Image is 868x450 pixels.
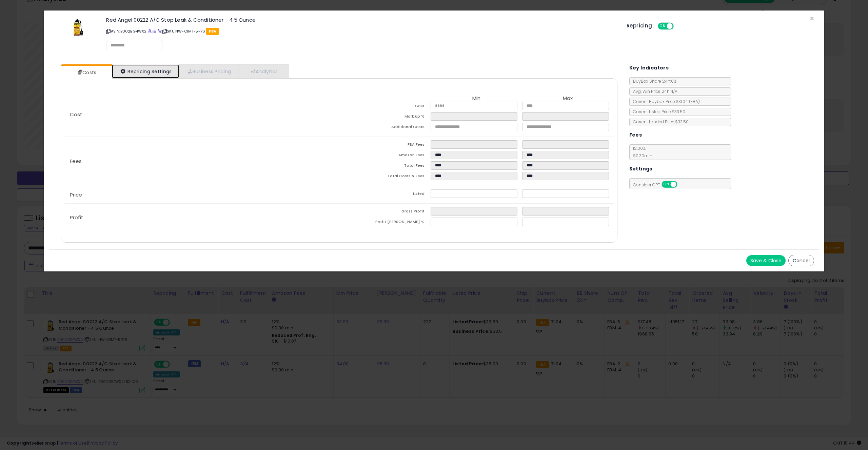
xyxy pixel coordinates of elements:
a: Business Pricing [179,64,238,78]
span: Consider CPT: [630,182,686,188]
a: Repricing Settings [112,64,179,78]
img: 41bpF-DuYqL._SL60_.jpg [67,17,88,38]
span: ON [658,23,667,29]
p: Profit [64,215,339,220]
span: Current Landed Price: $33.50 [630,119,689,125]
td: Profit [PERSON_NAME] % [339,218,431,228]
p: Price [64,192,339,198]
button: Save & Close [746,255,786,266]
a: Your listing only [158,28,161,34]
span: Current Buybox Price: [630,99,700,104]
th: Max [522,96,614,102]
h5: Key Indicators [629,64,669,72]
td: FBA Fees [339,140,431,151]
p: Fees [64,159,339,164]
td: Amazon Fees [339,151,431,161]
a: Costs [61,66,111,79]
span: $31.04 [676,99,700,104]
td: Gross Profit [339,207,431,218]
p: Cost [64,112,339,117]
td: Total Costs & Fees [339,172,431,182]
h5: Settings [629,165,652,173]
span: OFF [673,23,684,29]
span: BuyBox Share 24h: 0% [630,78,676,84]
h5: Fees [629,131,642,139]
td: Total Fees [339,161,431,172]
td: Cost [339,102,431,112]
td: Listed [339,189,431,200]
td: Mark up % [339,112,431,123]
span: FBA [206,28,219,35]
th: Min [431,96,522,102]
span: OFF [676,182,687,187]
span: ( FBA ) [689,99,700,104]
span: Avg. Win Price 24h: N/A [630,88,677,94]
p: ASIN: B002BG4WX2 | SKU: NW-OIMT-5P76 [106,26,616,37]
span: ON [662,182,671,187]
span: × [810,14,814,23]
td: Additional Costs [339,123,431,133]
a: BuyBox page [148,28,152,34]
h3: Red Angel 00222 A/C Stop Leak & Conditioner - 4.5 Ounce [106,17,616,22]
h5: Repricing: [627,23,654,28]
span: 12.00 % [630,145,652,159]
a: All offer listings [153,28,156,34]
span: $0.30 min [630,153,652,159]
a: Analytics [238,64,288,78]
button: Cancel [788,255,814,266]
span: Current Listed Price: $33.50 [630,109,685,115]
